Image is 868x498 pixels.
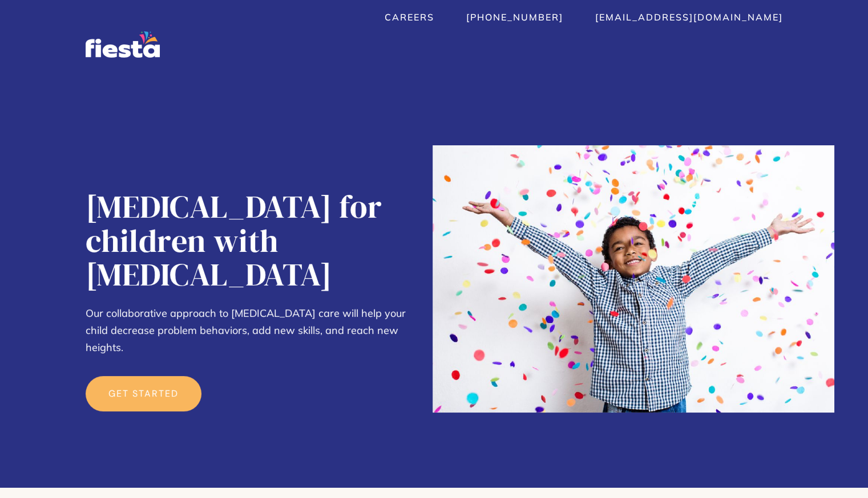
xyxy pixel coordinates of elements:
a: [EMAIL_ADDRESS][DOMAIN_NAME] [595,11,783,23]
img: Child with autism celebrates success [433,145,834,413]
h1: [MEDICAL_DATA] for children with [MEDICAL_DATA] [86,190,421,291]
a: [PHONE_NUMBER] [466,11,563,23]
a: Careers [385,11,434,23]
a: get started [86,376,201,411]
p: Our collaborative approach to [MEDICAL_DATA] care will help your child decrease problem behaviors... [86,305,421,356]
a: home [86,31,160,58]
